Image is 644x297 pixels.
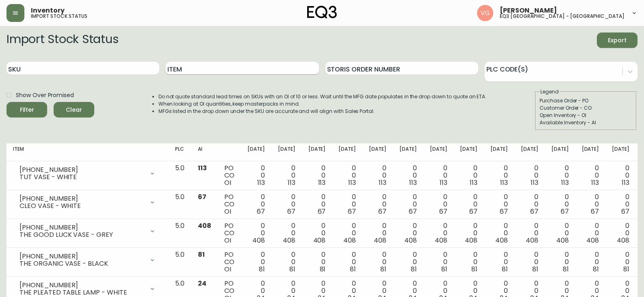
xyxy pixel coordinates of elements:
[224,236,231,245] span: OI
[586,236,599,245] span: 408
[20,282,144,289] div: [PHONE_NUMBER]
[622,178,629,187] span: 113
[430,193,447,215] div: 0 0
[521,222,538,244] div: 0 0
[409,207,417,216] span: 67
[288,178,295,187] span: 113
[259,264,265,274] span: 81
[158,100,487,108] li: When looking at OI quantities, keep masterpacks in mind.
[343,236,356,245] span: 408
[369,222,386,244] div: 0 0
[257,207,265,216] span: 67
[551,193,569,215] div: 0 0
[308,193,326,215] div: 0 0
[13,251,162,269] div: [PHONE_NUMBER]THE ORGANIC VASE - BLACK
[551,222,569,244] div: 0 0
[20,289,144,296] div: THE PLEATED TABLE LAMP - WHITE
[430,165,447,186] div: 0 0
[60,105,88,115] span: Clear
[582,222,599,244] div: 0 0
[20,224,144,231] div: [PHONE_NUMBER]
[540,104,632,112] div: Customer Order - CO
[338,193,356,215] div: 0 0
[338,165,356,186] div: 0 0
[430,222,447,244] div: 0 0
[7,33,118,48] h2: Import Stock Status
[20,173,144,181] div: TUT VASE - WHITE
[320,264,326,274] span: 81
[278,222,295,244] div: 0 0
[460,193,477,215] div: 0 0
[169,219,191,248] td: 5.0
[621,207,629,216] span: 67
[283,236,295,245] span: 408
[521,165,538,186] div: 0 0
[460,251,477,273] div: 0 0
[526,236,538,245] span: 408
[379,178,386,187] span: 113
[605,143,636,161] th: [DATE]
[399,165,417,186] div: 0 0
[540,97,632,104] div: Purchase Order - PO
[252,236,265,245] span: 408
[500,7,557,14] span: [PERSON_NAME]
[435,236,447,245] span: 408
[521,193,538,215] div: 0 0
[514,143,545,161] th: [DATE]
[409,178,417,187] span: 113
[469,207,477,216] span: 67
[617,236,629,245] span: 408
[302,143,332,161] th: [DATE]
[460,222,477,244] div: 0 0
[289,264,295,274] span: 81
[521,251,538,273] div: 0 0
[20,195,144,202] div: [PHONE_NUMBER]
[411,264,417,274] span: 81
[247,193,265,215] div: 0 0
[556,236,569,245] span: 408
[399,251,417,273] div: 0 0
[490,193,508,215] div: 0 0
[500,207,508,216] span: 67
[338,222,356,244] div: 0 0
[20,105,34,115] div: Filter
[561,178,569,187] span: 113
[495,236,508,245] span: 408
[423,143,454,161] th: [DATE]
[169,190,191,219] td: 5.0
[224,264,231,274] span: OI
[169,161,191,190] td: 5.0
[582,251,599,273] div: 0 0
[532,264,538,274] span: 81
[623,264,629,274] span: 81
[332,143,362,161] th: [DATE]
[158,108,487,115] li: MFGs listed in the drop down under the SKU are accurate and will align with Sales Portal.
[313,236,326,245] span: 408
[540,88,559,95] legend: Legend
[308,165,326,186] div: 0 0
[278,193,295,215] div: 0 0
[530,207,538,216] span: 67
[393,143,423,161] th: [DATE]
[20,260,144,267] div: THE ORGANIC VASE - BLACK
[591,178,599,187] span: 113
[545,143,575,161] th: [DATE]
[551,165,569,186] div: 0 0
[31,7,65,14] span: Inventory
[477,5,493,21] img: 876f05e53c5b52231d7ee1770617069b
[20,202,144,210] div: CLEO VASE - WHITE
[198,279,206,288] span: 24
[348,207,356,216] span: 67
[224,207,231,216] span: OI
[470,178,477,187] span: 113
[13,165,162,182] div: [PHONE_NUMBER]TUT VASE - WHITE
[593,264,599,274] span: 81
[531,178,538,187] span: 113
[338,251,356,273] div: 0 0
[224,222,234,244] div: PO CO
[247,222,265,244] div: 0 0
[198,250,205,259] span: 81
[169,143,191,161] th: PLC
[440,178,447,187] span: 113
[582,165,599,186] div: 0 0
